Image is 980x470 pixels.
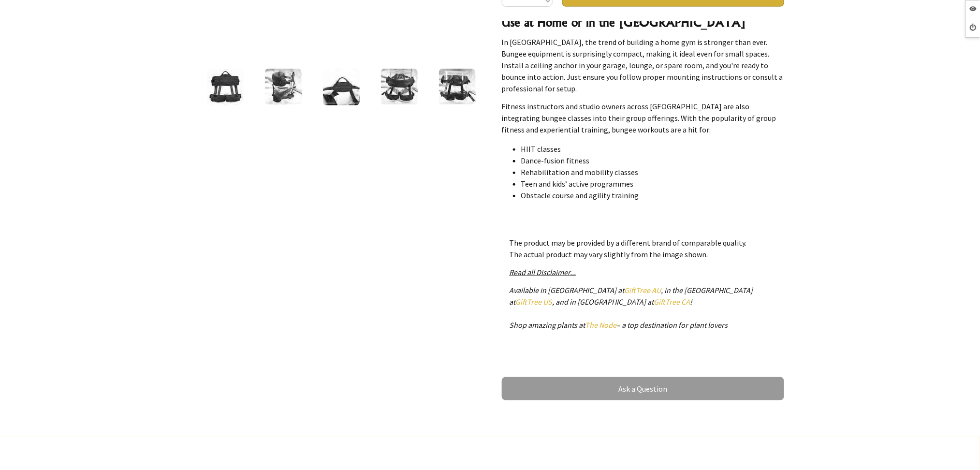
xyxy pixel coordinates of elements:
[521,143,784,155] li: HIIT classes
[502,15,746,29] strong: Use at Home or in the [GEOGRAPHIC_DATA]
[625,285,661,295] a: GiftTree AU
[502,101,784,135] p: Fitness instructors and studio owners across [GEOGRAPHIC_DATA] are also integrating bungee classe...
[502,36,784,94] p: In [GEOGRAPHIC_DATA], the trend of building a home gym is stronger than ever. Bungee equipment is...
[521,178,784,190] li: Teen and kids’ active programmes
[439,69,476,105] img: Bungee Exercise Equipment,
[502,377,784,400] a: Ask a Question
[521,190,784,201] li: Obstacle course and agility training
[516,297,553,307] a: GiftTree US
[265,69,302,105] img: Bungee Exercise Equipment,
[510,267,576,277] a: Read all Disclaimer...
[381,69,418,105] img: Bungee Exercise Equipment,
[521,166,784,178] li: Rehabilitation and mobility classes
[585,320,617,330] a: The Node
[510,285,753,330] em: Available in [GEOGRAPHIC_DATA] at , in the [GEOGRAPHIC_DATA] at , and in [GEOGRAPHIC_DATA] at ! S...
[654,297,690,307] a: GiftTree CA
[521,155,784,166] li: Dance-fusion fitness
[207,69,244,105] img: Bungee Exercise Equipment,
[510,237,776,260] p: The product may be provided by a different brand of comparable quality. The actual product may va...
[323,69,360,105] img: Bungee Exercise Equipment,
